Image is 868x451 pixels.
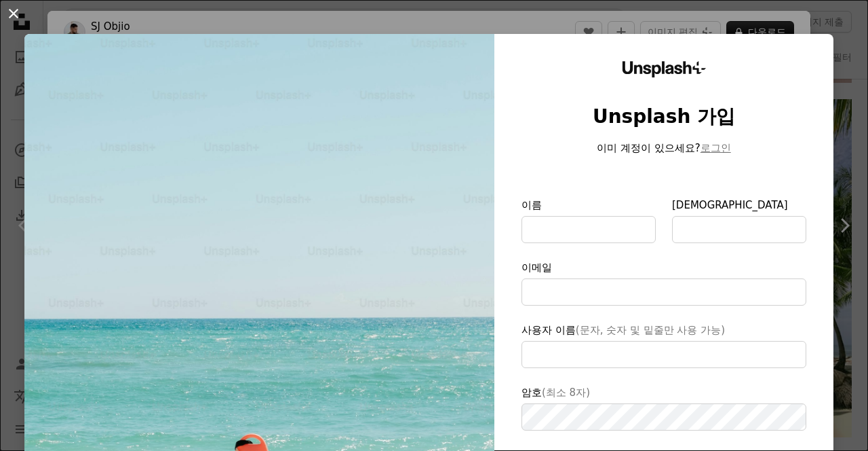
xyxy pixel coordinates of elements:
span: (최소 8자) [542,386,590,399]
label: [DEMOGRAPHIC_DATA] [672,197,806,243]
label: 이메일 [521,259,806,306]
input: 이메일 [521,278,806,306]
label: 암호 [521,384,806,431]
label: 이름 [521,197,656,243]
input: 이름 [521,216,656,243]
span: (문자, 숫자 및 밑줄만 사용 가능) [576,324,725,336]
p: 이미 계정이 있으세요? [521,140,806,156]
input: 사용자 이름(문자, 숫자 및 밑줄만 사용 가능) [521,341,806,368]
button: 로그인 [701,140,731,156]
label: 사용자 이름 [521,322,806,368]
input: [DEMOGRAPHIC_DATA] [672,216,806,243]
input: 암호(최소 8자) [521,403,806,431]
h1: Unsplash 가입 [521,105,806,129]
